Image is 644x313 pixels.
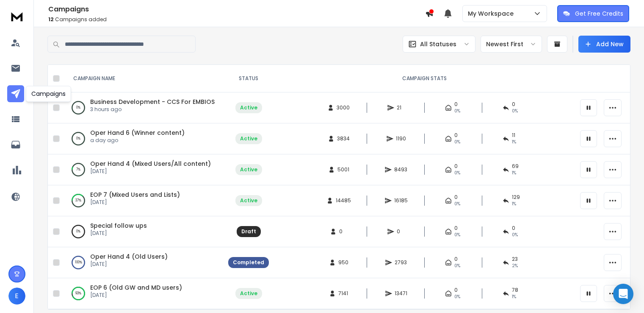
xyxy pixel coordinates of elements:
a: Special follow ups [90,221,147,230]
div: Open Intercom Messenger [613,284,633,304]
span: 0 [454,132,458,139]
p: 0 % [76,227,80,236]
span: 78 [512,287,518,293]
p: 3 hours ago [90,106,215,113]
button: Add New [578,36,630,53]
span: 11 [512,132,515,139]
span: 21 [397,104,405,111]
span: 12 [48,16,54,23]
p: 93 % [75,289,81,298]
span: 0 [339,228,348,235]
span: 0 [512,225,515,232]
span: 0% [454,139,460,145]
span: 8493 [394,166,407,173]
a: Oper Hand 4 (Old Users) [90,252,168,261]
p: 0 % [76,134,80,143]
td: 0%Business Development - CCS For EMBIOS3 hours ago [63,92,223,123]
span: Oper Hand 6 (Winner content) [90,129,185,137]
span: 2 % [512,263,518,269]
span: 1190 [396,135,406,142]
button: E [8,288,25,305]
span: 3000 [337,104,350,111]
div: Active [240,290,257,297]
span: 0% [454,108,460,115]
span: 0 [512,101,515,108]
button: Get Free Credits [557,5,629,22]
p: Campaigns added [48,16,425,23]
span: 1 % [512,293,516,300]
span: 0% [454,293,460,300]
a: EOP 7 (Mixed Users and Lists) [90,190,180,199]
span: 16185 [394,197,408,204]
p: a day ago [90,137,185,144]
p: All Statuses [420,40,456,48]
div: Active [240,135,257,142]
div: Campaigns [26,86,71,102]
span: 0% [454,201,460,207]
span: 1 % [512,201,516,207]
td: 0%Oper Hand 6 (Winner content)a day ago [63,123,223,154]
span: 129 [512,194,520,201]
p: [DATE] [90,292,182,299]
span: 69 [512,163,519,170]
p: My Workspace [468,9,517,18]
span: 1 % [512,139,516,145]
span: 0 [454,287,458,293]
span: 5001 [337,166,349,173]
span: 0 [454,256,458,263]
div: Active [240,104,257,111]
p: 37 % [75,196,81,205]
p: [DATE] [90,230,147,237]
span: 23 [512,256,518,263]
span: 7141 [338,290,348,297]
span: 0 [454,163,458,170]
p: 7 % [76,165,80,174]
button: Newest First [481,36,542,53]
td: 0%Special follow ups[DATE] [63,216,223,247]
a: Business Development - CCS For EMBIOS [90,98,215,106]
span: 0% [512,232,518,238]
span: 13471 [395,290,407,297]
span: 0 [454,194,458,201]
span: 0 [454,225,458,232]
th: STATUS [223,65,274,92]
td: 100%Oper Hand 4 (Old Users)[DATE] [63,247,223,278]
span: 3834 [337,135,350,142]
td: 7%Oper Hand 4 (Mixed Users/All content)[DATE] [63,154,223,185]
p: 100 % [75,258,82,267]
span: 0% [454,263,460,269]
p: Get Free Credits [575,9,623,18]
td: 37%EOP 7 (Mixed Users and Lists)[DATE] [63,185,223,216]
a: Oper Hand 4 (Mixed Users/All content) [90,159,211,168]
div: Draft [241,228,256,235]
p: [DATE] [90,168,211,175]
td: 93%EOP 6 (Old GW and MD users)[DATE] [63,278,223,309]
div: Active [240,166,257,173]
h1: Campaigns [48,4,425,14]
p: 0 % [76,103,80,112]
p: [DATE] [90,261,168,268]
p: [DATE] [90,199,180,206]
span: 2793 [395,259,407,266]
span: 1 % [512,170,516,176]
span: 0% [454,232,460,238]
span: 14485 [336,197,351,204]
span: 950 [338,259,348,266]
th: CAMPAIGN NAME [63,65,223,92]
div: Active [240,197,257,204]
th: CAMPAIGN STATS [274,65,575,92]
span: 0 [454,101,458,108]
span: 0 % [512,108,518,115]
div: Completed [233,259,264,266]
img: logo [8,8,25,24]
span: 0% [454,170,460,176]
a: EOP 6 (Old GW and MD users) [90,283,182,292]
